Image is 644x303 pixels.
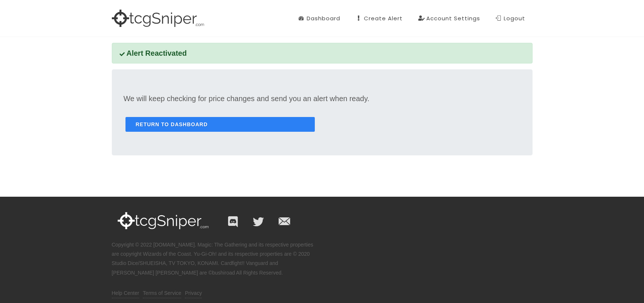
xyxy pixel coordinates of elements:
[136,117,208,132] span: Return to Dashboard
[125,117,315,132] a: Return to Dashboard
[356,14,403,23] div: Create Alert
[112,289,140,298] a: Help Center
[143,289,181,298] a: Terms of Service
[124,93,521,104] p: We will keep checking for price changes and send you an alert when ready.
[496,14,525,23] div: Logout
[418,14,480,23] div: Account Settings
[120,49,187,57] span: Alert Reactivated
[274,232,295,272] i: [EMAIL_ADDRESS][DOMAIN_NAME]
[185,289,202,298] a: Privacy
[274,212,295,233] a: [EMAIL_ADDRESS][DOMAIN_NAME]
[112,240,314,278] p: Copyright © 2022 [DOMAIN_NAME]. Magic: The Gathering and its respective properties are copyright ...
[299,14,340,23] div: Dashboard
